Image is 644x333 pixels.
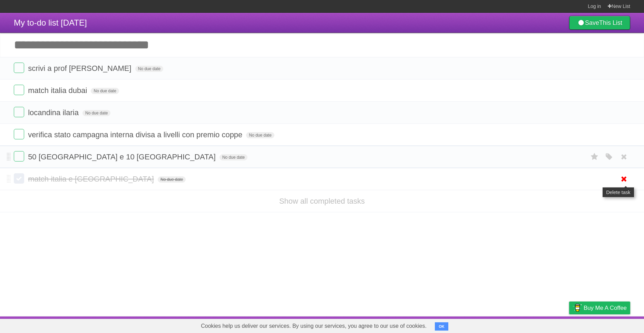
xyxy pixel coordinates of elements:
[569,16,630,30] a: SaveThis List
[28,64,133,73] span: scrivi a prof [PERSON_NAME]
[584,302,627,314] span: Buy me a coffee
[573,302,582,314] img: Buy me a coffee
[14,63,24,73] label: Done
[14,151,24,161] label: Done
[435,322,448,331] button: OK
[82,110,110,116] span: No due date
[28,130,244,139] span: verifica stato campagna interna divisa a livelli con premio coppe
[28,175,156,183] span: match italia e [GEOGRAPHIC_DATA]
[28,86,89,95] span: match italia dubai
[14,18,87,27] span: My to-do list [DATE]
[588,151,601,163] label: Star task
[14,85,24,95] label: Done
[537,318,552,331] a: Terms
[279,197,365,205] a: Show all completed tasks
[599,19,622,26] b: This List
[14,129,24,139] label: Done
[219,154,247,160] span: No due date
[246,132,274,138] span: No due date
[14,107,24,117] label: Done
[91,88,119,94] span: No due date
[158,176,186,183] span: No due date
[560,318,578,331] a: Privacy
[14,173,24,184] label: Done
[28,152,217,161] span: 50 [GEOGRAPHIC_DATA] e 10 [GEOGRAPHIC_DATA]
[500,318,528,331] a: Developers
[477,318,492,331] a: About
[135,66,163,72] span: No due date
[587,318,630,331] a: Suggest a feature
[569,302,630,314] a: Buy me a coffee
[194,319,433,333] span: Cookies help us deliver our services. By using our services, you agree to our use of cookies.
[28,108,80,117] span: locandina ilaria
